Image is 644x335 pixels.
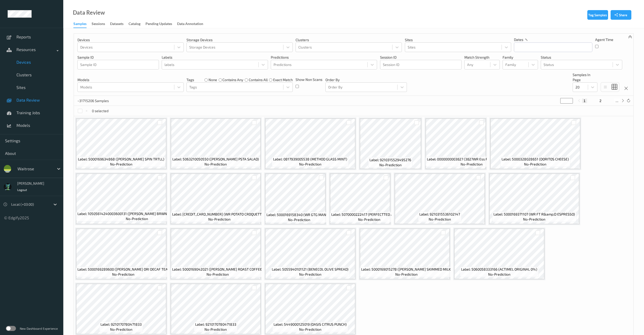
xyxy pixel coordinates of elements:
[541,55,622,60] p: Status
[195,322,236,327] span: Label: 9210170780471833
[358,217,380,222] span: no-prediction
[162,55,268,60] p: labels
[587,10,608,20] button: Tag Samples
[274,322,347,327] span: Label: 5449000125019 (OASIS CITRUS PUNCH)
[204,162,227,167] span: no-prediction
[77,77,184,82] p: Models
[464,55,500,60] p: Match Strength
[73,21,87,28] div: Samples
[503,55,538,60] p: Family
[92,21,105,28] div: Sessions
[77,211,196,216] span: Label: 10505614240003600131 ([PERSON_NAME] BRWN [PERSON_NAME])
[523,217,545,222] span: no-prediction
[273,157,347,162] span: Label: 0817939005538 (METHOD GLASS MINT)
[427,157,516,162] span: Label: 0000000003827 (3827WR Ess Fairtrade Bananas)
[266,212,332,217] span: Label: 5000169158340 (WR GTG MANGO)
[296,37,402,42] p: Clusters
[110,21,123,28] div: Datasets
[614,99,620,103] button: ...
[73,20,92,28] a: Samples
[129,21,140,28] div: Catalog
[488,272,510,277] span: no-prediction
[78,157,164,162] span: Label: 5000169634868 ([PERSON_NAME] SPIN TRTLL)
[288,217,310,222] span: no-prediction
[92,108,109,113] p: 0 selected
[186,37,293,42] p: Storage Devices
[395,272,418,277] span: no-prediction
[249,77,268,82] label: contains all
[77,37,184,42] p: Devices
[92,20,110,28] a: Sessions
[100,322,142,327] span: Label: 9210170780471833
[112,272,134,277] span: no-prediction
[209,77,217,82] label: none
[271,55,377,60] p: Predictions
[573,72,597,82] p: Samples In Page
[172,212,267,217] span: Label: [CREDIT_CARD_NUMBER] (WR POTATO CROQUETTES)
[582,99,587,103] button: 1
[77,98,115,103] p: ~31715206 Samples
[369,157,411,162] span: Label: 9210315529495276
[177,21,203,28] div: Data Annotation
[273,77,293,82] label: exact match
[110,20,129,28] a: Datasets
[110,327,132,332] span: no-prediction
[172,267,263,272] span: Label: 5000169042021 ([PERSON_NAME] ROAST COFFEE)
[73,10,105,15] div: Data Review
[299,162,321,167] span: no-prediction
[331,212,407,217] span: Label: 5070000222417 (PERFECTTED A&amp;R)
[493,212,575,217] span: Label: 5000169371107 (WR FT R&amp;D ESPRESSO)
[524,162,546,167] span: no-prediction
[146,21,172,28] div: Pending Updates
[595,37,613,42] p: Agent Time
[296,77,322,82] p: Show Non Scans
[204,327,227,332] span: no-prediction
[272,267,348,272] span: Label: 5055940101121 (BENECOL OLIVE SPREAD)
[77,55,159,60] p: Sample ID
[177,20,208,28] a: Data Annotation
[514,37,523,42] p: dates
[129,20,146,28] a: Catalog
[325,77,407,82] p: Order By
[611,10,631,20] button: Share
[299,272,321,277] span: no-prediction
[598,99,603,103] button: 2
[379,162,402,167] span: no-prediction
[186,77,194,82] p: Tags
[429,217,451,222] span: no-prediction
[77,267,169,272] span: Label: 5000169289600 ([PERSON_NAME] ORI DECAF TEA)
[126,216,148,221] span: no-prediction
[208,217,231,222] span: no-prediction
[419,212,460,217] span: Label: 9210315536102147
[461,267,537,272] span: Label: 5060058333166 (ACTIMEL ORIGINAL 0%)
[461,162,483,167] span: no-prediction
[502,157,569,162] span: Label: 5000328028651 (DORITOS CHEESE)
[380,55,462,60] p: Session ID
[172,157,259,162] span: Label: 5063210050550 ([PERSON_NAME] PSTA SALAD)
[110,162,132,167] span: no-prediction
[361,267,452,272] span: Label: 5000169015278 ([PERSON_NAME] SKIMMED MILK)
[206,272,229,277] span: no-prediction
[299,327,321,332] span: no-prediction
[146,20,177,28] a: Pending Updates
[405,37,511,42] p: Sites
[222,77,243,82] label: contains any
